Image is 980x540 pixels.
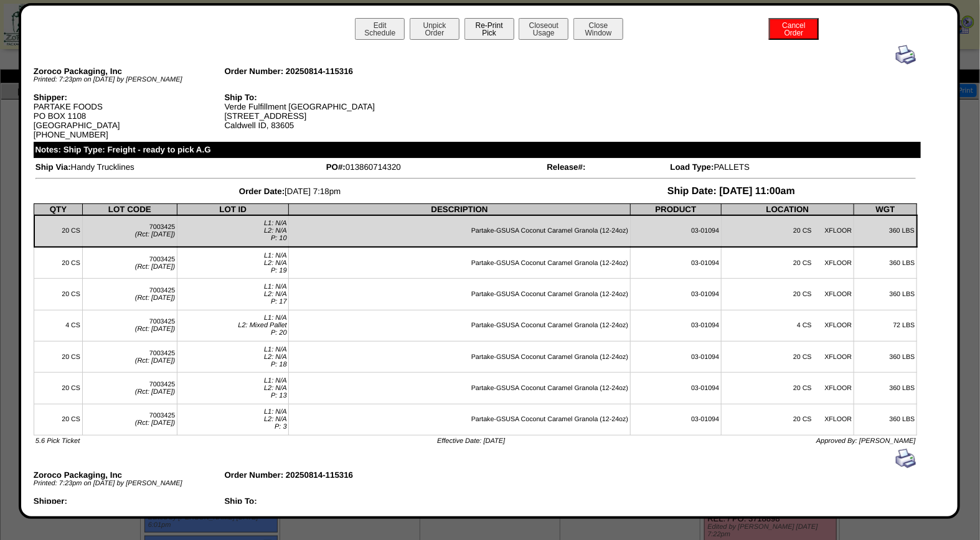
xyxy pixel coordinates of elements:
[34,470,225,480] div: Zoroco Packaging, Inc
[630,279,721,310] td: 03-01094
[854,373,917,404] td: 360 LBS
[854,203,917,215] th: WGT
[721,215,854,247] td: 20 CS XFLOOR
[35,437,80,445] span: 5.6 Pick Ticket
[34,341,82,372] td: 20 CS
[289,341,630,372] td: Partake-GSUSA Coconut Caramel Granola (12-24oz)
[264,377,287,399] span: L1: N/A L2: N/A P: 13
[35,162,324,172] td: Handy Trucklines
[326,162,346,172] span: PO#:
[34,93,225,139] div: PARTAKE FOODS PO BOX 1108 [GEOGRAPHIC_DATA] [PHONE_NUMBER]
[816,437,916,445] span: Approved By: [PERSON_NAME]
[289,373,630,404] td: Partake-GSUSA Coconut Caramel Granola (12-24oz)
[289,310,630,341] td: Partake-GSUSA Coconut Caramel Granola (12-24oz)
[34,404,82,435] td: 20 CS
[34,310,82,341] td: 4 CS
[224,470,415,480] div: Order Number: 20250814-115316
[34,67,225,76] div: Zoroco Packaging, Inc
[721,310,854,341] td: 4 CS XFLOOR
[34,215,82,247] td: 20 CS
[135,294,176,302] span: (Rct: [DATE])
[630,373,721,404] td: 03-01094
[238,314,286,337] span: L1: N/A L2: Mixed Pallet P: 20
[82,404,177,435] td: 7003425
[630,215,721,247] td: 03-01094
[854,279,917,310] td: 360 LBS
[82,373,177,404] td: 7003425
[264,220,287,242] span: L1: N/A L2: N/A P: 10
[34,247,82,279] td: 20 CS
[264,252,287,274] span: L1: N/A L2: N/A P: 19
[572,28,624,37] a: CloseWindow
[630,203,721,215] th: PRODUCT
[135,419,176,427] span: (Rct: [DATE])
[82,279,177,310] td: 7003425
[224,496,415,534] div: Verde Fulfillment [GEOGRAPHIC_DATA] [STREET_ADDRESS] Caldwell ID, 83605
[464,18,514,40] button: Re-PrintPick
[34,93,225,102] div: Shipper:
[721,404,854,435] td: 20 CS XFLOOR
[224,93,415,130] div: Verde Fulfillment [GEOGRAPHIC_DATA] [STREET_ADDRESS] Caldwell ID, 83605
[289,215,630,247] td: Partake-GSUSA Coconut Caramel Granola (12-24oz)
[721,341,854,372] td: 20 CS XFLOOR
[289,279,630,310] td: Partake-GSUSA Coconut Caramel Granola (12-24oz)
[667,186,795,197] span: Ship Date: [DATE] 11:00am
[82,203,177,215] th: LOT CODE
[177,203,289,215] th: LOT ID
[519,18,568,40] button: CloseoutUsage
[721,203,854,215] th: LOCATION
[854,310,917,341] td: 72 LBS
[671,162,714,172] span: Load Type:
[34,76,225,83] div: Printed: 7:23pm on [DATE] by [PERSON_NAME]
[239,187,285,196] span: Order Date:
[264,283,287,305] span: L1: N/A L2: N/A P: 17
[135,357,176,365] span: (Rct: [DATE])
[854,404,917,435] td: 360 LBS
[721,247,854,279] td: 20 CS XFLOOR
[264,408,287,431] span: L1: N/A L2: N/A P: 3
[224,496,415,506] div: Ship To:
[34,496,225,506] div: Shipper:
[854,341,917,372] td: 360 LBS
[224,67,415,76] div: Order Number: 20250814-115316
[135,388,176,396] span: (Rct: [DATE])
[721,279,854,310] td: 20 CS XFLOOR
[437,437,505,445] span: Effective Date: [DATE]
[630,310,721,341] td: 03-01094
[264,346,287,368] span: L1: N/A L2: N/A P: 18
[135,325,176,333] span: (Rct: [DATE])
[896,45,916,65] img: print.gif
[630,341,721,372] td: 03-01094
[34,142,921,158] div: Notes: Ship Type: Freight - ready to pick A.G
[34,203,82,215] th: QTY
[34,279,82,310] td: 20 CS
[854,215,917,247] td: 360 LBS
[82,341,177,372] td: 7003425
[35,185,545,198] td: [DATE] 7:18pm
[630,247,721,279] td: 03-01094
[326,162,545,172] td: 013860714320
[82,215,177,247] td: 7003425
[34,480,225,487] div: Printed: 7:23pm on [DATE] by [PERSON_NAME]
[670,162,916,172] td: PALLETS
[289,404,630,435] td: Partake-GSUSA Coconut Caramel Granola (12-24oz)
[35,162,71,172] span: Ship Via:
[82,247,177,279] td: 7003425
[769,18,819,40] button: CancelOrder
[82,310,177,341] td: 7003425
[721,373,854,404] td: 20 CS XFLOOR
[573,18,623,40] button: CloseWindow
[289,203,630,215] th: DESCRIPTION
[355,18,405,40] button: EditSchedule
[854,247,917,279] td: 360 LBS
[34,373,82,404] td: 20 CS
[896,449,916,468] img: print.gif
[224,93,415,102] div: Ship To:
[135,231,176,238] span: (Rct: [DATE])
[289,247,630,279] td: Partake-GSUSA Coconut Caramel Granola (12-24oz)
[547,162,585,172] span: Release#:
[410,18,459,40] button: UnpickOrder
[135,263,176,271] span: (Rct: [DATE])
[630,404,721,435] td: 03-01094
